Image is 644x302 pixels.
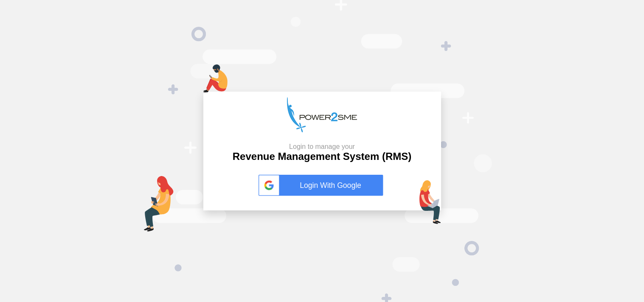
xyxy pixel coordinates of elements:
[259,175,386,196] a: Login With Google
[144,176,174,232] img: tab-login.png
[233,143,411,151] small: Login to manage your
[203,64,228,92] img: mob-login.png
[256,166,388,205] button: Login With Google
[287,97,357,132] img: p2s_logo.png
[233,143,411,163] h2: Revenue Management System (RMS)
[419,180,441,224] img: lap-login.png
